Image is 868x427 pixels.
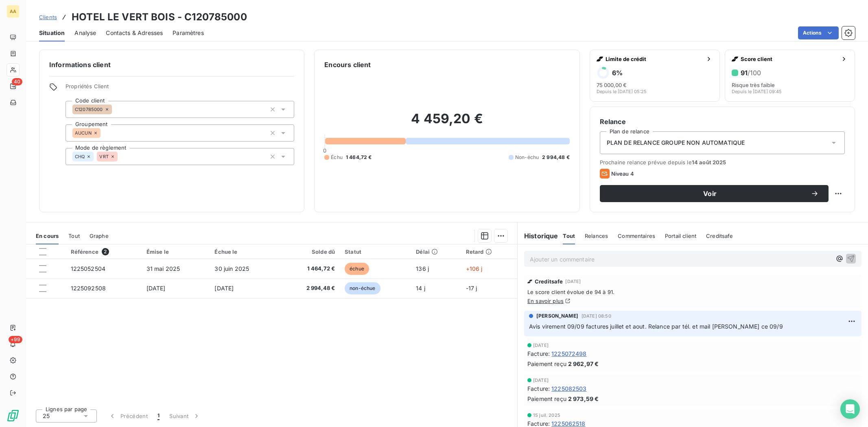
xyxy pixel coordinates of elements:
[741,69,761,77] h6: 91
[568,359,599,368] span: 2 962,97 €
[346,154,372,161] span: 1 464,72 €
[542,154,570,161] span: 2 994,48 €
[798,26,839,39] button: Actions
[466,248,512,255] div: Retard
[12,78,22,85] span: 40
[214,285,234,292] span: [DATE]
[214,248,274,255] div: Échue le
[103,407,153,425] button: Précédent
[284,265,335,273] span: 1 464,72 €
[68,233,80,239] span: Tout
[692,159,726,166] span: 14 août 2025
[118,153,124,160] input: Ajouter une valeur
[725,50,855,102] button: Score client91/100Risque très faibleDepuis le [DATE] 09:45
[527,349,550,358] span: Facture :
[533,378,549,383] span: [DATE]
[515,154,539,161] span: Non-échu
[665,233,696,239] span: Portail client
[600,185,829,202] button: Voir
[600,117,845,126] h6: Relance
[74,29,96,37] span: Analyse
[607,139,745,147] span: PLAN DE RELANCE GROUPE NON AUTOMATIQUE
[706,233,733,239] span: Creditsafe
[324,60,371,70] h6: Encours client
[39,14,57,20] span: Clients
[9,336,22,343] span: +99
[568,394,599,403] span: 2 973,59 €
[66,83,294,94] span: Propriétés Client
[71,248,137,255] div: Référence
[551,349,587,358] span: 1225072498
[345,282,380,294] span: non-échue
[112,106,118,113] input: Ajouter une valeur
[106,29,163,37] span: Contacts & Adresses
[612,69,623,77] h6: 6 %
[36,233,59,239] span: En cours
[533,343,549,348] span: [DATE]
[840,399,860,419] div: Open Intercom Messenger
[102,248,109,255] span: 2
[323,147,326,154] span: 0
[618,233,655,239] span: Commentaires
[284,284,335,292] span: 2 994,48 €
[527,298,564,304] a: En savoir plus
[732,82,775,88] span: Risque très faible
[535,278,563,285] span: Creditsafe
[49,60,294,70] h6: Informations client
[416,248,456,255] div: Délai
[146,248,205,255] div: Émise le
[527,384,550,393] span: Facture :
[590,50,720,102] button: Limite de crédit6%75 000,00 €Depuis le [DATE] 05:25
[345,248,406,255] div: Statut
[284,248,335,255] div: Solde dû
[71,265,106,272] span: 1225052504
[527,359,566,368] span: Paiement reçu
[597,82,627,88] span: 75 000,00 €
[75,154,85,159] span: CHQ
[600,159,845,166] span: Prochaine relance prévue depuis le
[748,69,761,77] span: /100
[157,412,160,420] span: 1
[153,407,164,425] button: 1
[416,265,429,272] span: 136 j
[164,407,206,425] button: Suivant
[345,263,369,275] span: échue
[582,314,611,318] span: [DATE] 08:50
[466,265,483,272] span: +106 j
[518,231,558,241] h6: Historique
[527,394,566,403] span: Paiement reçu
[75,131,92,135] span: AUCUN
[533,413,560,418] span: 15 juil. 2025
[39,13,57,21] a: Clients
[529,323,783,330] span: Avis virement 09/09 factures juillet et aout. Relance par tél. et mail [PERSON_NAME] ce 09/9
[610,190,811,197] span: Voir
[75,107,103,112] span: C120785000
[71,285,106,292] span: 1225092508
[563,233,575,239] span: Tout
[146,265,180,272] span: 31 mai 2025
[732,89,782,94] span: Depuis le [DATE] 09:45
[214,265,249,272] span: 30 juin 2025
[551,384,587,393] span: 1225082503
[101,129,107,137] input: Ajouter une valeur
[606,56,702,62] span: Limite de crédit
[331,154,343,161] span: Échu
[7,5,20,18] div: AA
[72,10,247,24] h3: HOTEL LE VERT BOIS - C120785000
[536,312,578,320] span: [PERSON_NAME]
[585,233,608,239] span: Relances
[99,154,108,159] span: VRT
[597,89,647,94] span: Depuis le [DATE] 05:25
[611,170,634,177] span: Niveau 4
[466,285,477,292] span: -17 j
[7,409,20,422] img: Logo LeanPay
[527,289,858,295] span: Le score client évolue de 94 à 91.
[39,29,65,37] span: Situation
[324,111,569,135] h2: 4 459,20 €
[416,285,425,292] span: 14 j
[565,279,581,284] span: [DATE]
[173,29,204,37] span: Paramètres
[43,412,50,420] span: 25
[146,285,166,292] span: [DATE]
[741,56,837,62] span: Score client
